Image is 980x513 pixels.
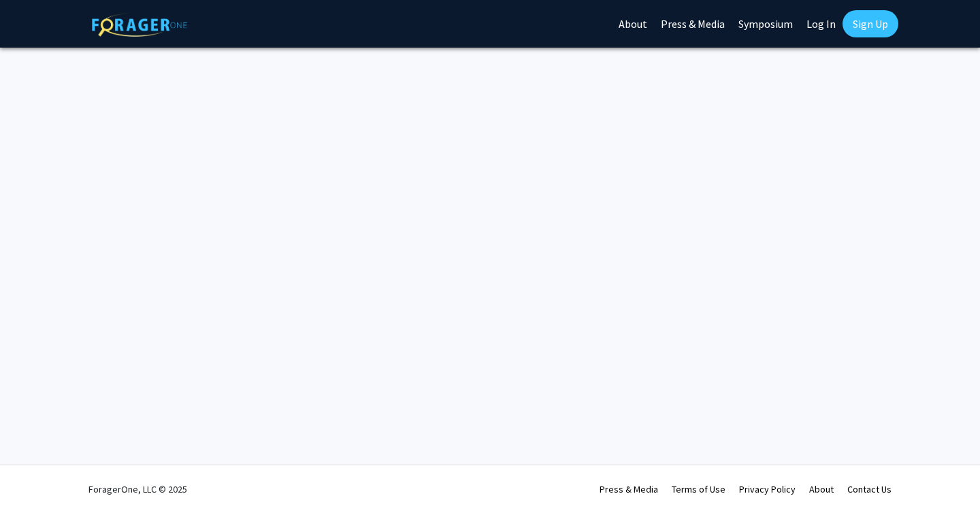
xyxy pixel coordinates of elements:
a: About [809,483,834,495]
a: Contact Us [847,483,892,495]
a: Press & Media [600,483,658,495]
img: ForagerOne Logo [92,13,187,37]
a: Terms of Use [672,483,725,495]
a: Privacy Policy [739,483,796,495]
a: Sign Up [843,10,898,37]
div: ForagerOne, LLC © 2025 [88,465,187,513]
